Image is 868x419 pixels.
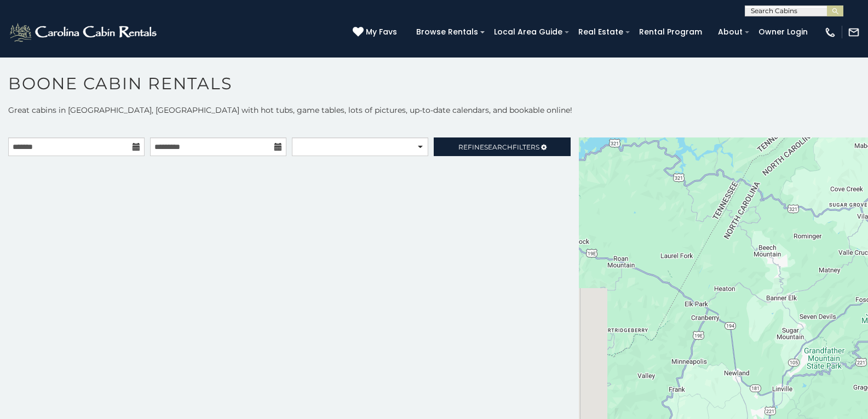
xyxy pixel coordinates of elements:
img: phone-regular-white.png [824,26,836,38]
span: My Favs [366,26,397,38]
a: Owner Login [753,24,813,41]
a: RefineSearchFilters [434,137,570,156]
a: About [712,24,748,41]
span: Refine Filters [458,143,539,151]
a: Browse Rentals [411,24,484,41]
span: Search [484,143,513,151]
a: Local Area Guide [488,24,568,41]
img: White-1-2.png [8,21,160,43]
a: Rental Program [634,24,708,41]
img: mail-regular-white.png [848,26,860,38]
a: Real Estate [573,24,629,41]
a: My Favs [353,26,400,38]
